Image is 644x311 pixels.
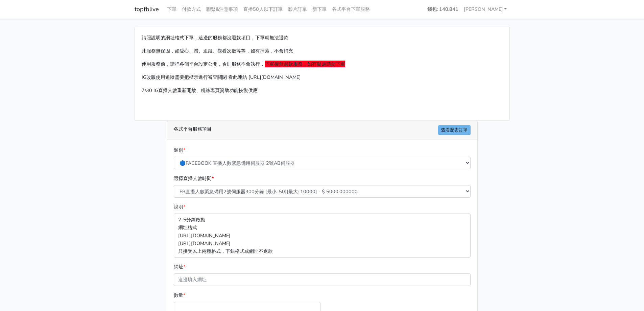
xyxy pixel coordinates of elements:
a: 影片訂單 [285,3,310,16]
p: 此服務無保固，如愛心、讚、追蹤、觀看次數等等，如有掉落，不會補充 [142,47,503,55]
div: 各式平台服務項目 [167,121,477,139]
a: 各式平台下單服務 [329,3,373,16]
strong: 錢包: 140.841 [427,6,458,13]
a: 聯繫&注意事項 [204,3,241,16]
a: 錢包: 140.841 [425,3,461,16]
p: 7/30 IG直播人數重新開放、粉絲專頁贊助功能恢復供應 [142,87,503,94]
label: 類別 [174,146,185,154]
input: 這邊填入網址 [174,273,471,286]
a: 下單 [164,3,179,16]
label: 說明 [174,203,185,211]
a: [PERSON_NAME] [461,3,510,16]
p: 請照說明的網址格式下單，這邊的服務都沒退款項目，下單就無法退款 [142,34,503,42]
label: 選擇直播人數時間 [174,175,214,182]
a: 付款方式 [179,3,204,16]
label: 網址 [174,263,185,271]
a: 查看歷史訂單 [438,125,471,135]
p: 使用服務前，請把各個平台設定公開，否則服務不會執行， [142,60,503,68]
p: IG改版使用追蹤需要把標示進行審查關閉 看此連結 [URL][DOMAIN_NAME] [142,73,503,81]
label: 數量 [174,291,185,299]
a: 新下單 [310,3,329,16]
p: 2-5分鐘啟動 網址格式 [URL][DOMAIN_NAME] [URL][DOMAIN_NAME] 只接受以上兩種格式，下錯格式或網址不退款 [174,214,471,257]
a: 直播50人以下訂單 [241,3,285,16]
span: 下單後無退款服務，如有疑慮請勿下單 [265,61,345,67]
a: topfblive [135,3,159,16]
